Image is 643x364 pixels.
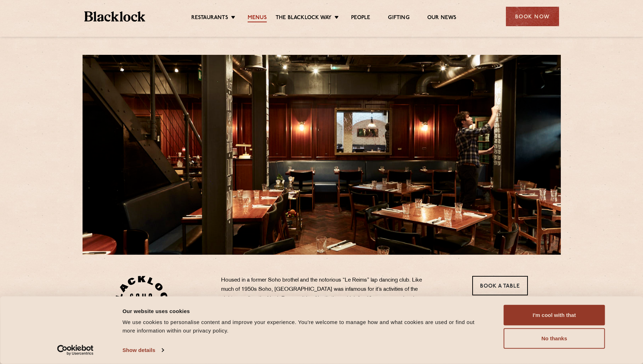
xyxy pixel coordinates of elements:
a: Show details [123,345,164,356]
a: Usercentrics Cookiebot - opens in a new window [44,345,106,356]
a: Menus [248,15,267,22]
img: BL_Textured_Logo-footer-cropped.svg [84,11,146,22]
p: Housed in a former Soho brothel and the notorious “Le Reims” lap dancing club. Like much of 1950s... [221,276,430,340]
button: No thanks [504,328,605,349]
a: Book a Table [472,276,528,295]
a: People [351,15,370,22]
a: Gifting [388,15,409,22]
div: Our website uses cookies [123,307,488,315]
a: The Blacklock Way [276,15,332,22]
img: Soho-stamp-default.svg [115,276,168,329]
button: I'm cool with that [504,305,605,325]
a: Our News [427,15,457,22]
a: Restaurants [191,15,228,22]
div: Book Now [506,7,559,26]
div: We use cookies to personalise content and improve your experience. You're welcome to manage how a... [123,318,488,335]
